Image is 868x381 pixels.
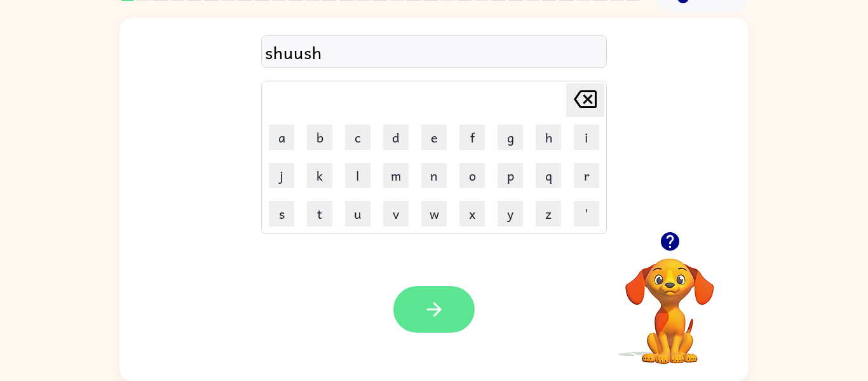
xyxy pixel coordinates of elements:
[421,201,447,226] button: w
[459,201,485,226] button: x
[574,125,599,150] button: i
[459,163,485,188] button: o
[307,125,332,150] button: b
[498,125,523,150] button: g
[459,125,485,150] button: f
[269,125,294,150] button: a
[606,239,733,366] video: Your browser must support playing .mp4 files to use Literably. Please try using another browser.
[269,201,294,226] button: s
[421,163,447,188] button: n
[498,163,523,188] button: p
[307,163,332,188] button: k
[345,201,370,226] button: u
[269,163,294,188] button: j
[383,163,409,188] button: m
[345,163,370,188] button: l
[498,201,523,226] button: y
[383,201,409,226] button: v
[536,201,561,226] button: z
[574,201,599,226] button: '
[265,39,603,66] div: shuush
[536,125,561,150] button: h
[307,201,332,226] button: t
[421,125,447,150] button: e
[345,125,370,150] button: c
[383,125,409,150] button: d
[536,163,561,188] button: q
[574,163,599,188] button: r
